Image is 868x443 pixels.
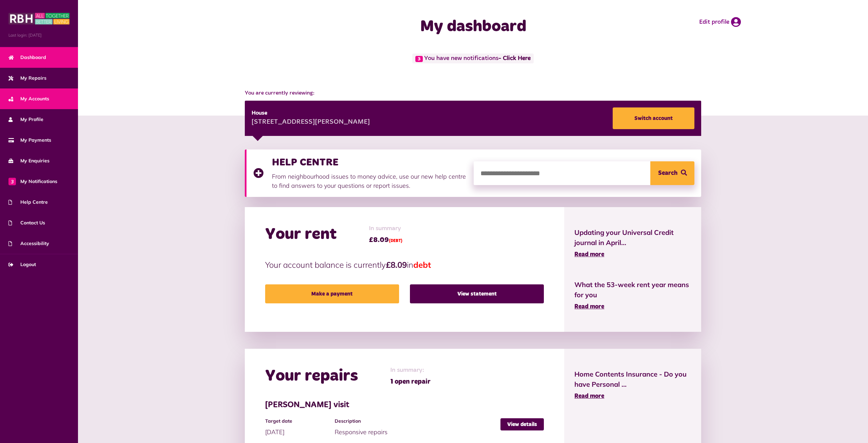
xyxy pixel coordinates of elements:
strong: £8.09 [386,260,407,270]
h2: Your repairs [265,366,358,386]
h2: Your rent [265,225,337,244]
div: Responsive repairs [335,418,500,437]
a: Home Contents Insurance - Do you have Personal ... Read more [574,369,691,401]
span: Updating your Universal Credit journal in April... [574,227,691,248]
a: Updating your Universal Credit journal in April... Read more [574,227,691,259]
span: debt [413,260,431,270]
p: From neighbourhood issues to money advice, use our new help centre to find answers to your questi... [272,172,467,190]
a: View statement [410,284,544,303]
span: You are currently reviewing: [245,89,702,97]
h3: HELP CENTRE [272,156,467,168]
h4: Target date [265,418,332,424]
a: What the 53-week rent year means for you Read more [574,280,691,311]
span: Read more [574,304,604,310]
span: Accessibility [8,240,49,247]
span: My Enquiries [8,157,50,164]
span: Home Contents Insurance - Do you have Personal ... [574,369,691,389]
span: In summary [369,224,402,233]
div: [STREET_ADDRESS][PERSON_NAME] [252,117,370,127]
span: 1 open repair [390,377,431,387]
span: (DEBT) [389,239,402,243]
span: 3 [8,178,16,185]
span: Search [658,161,677,185]
a: View details [500,418,544,430]
a: - Click Here [498,56,531,62]
span: You have new notifications [412,54,534,63]
h3: [PERSON_NAME] visit [265,400,544,410]
span: My Profile [8,116,43,123]
h1: My dashboard [337,17,609,37]
span: Dashboard [8,54,46,61]
span: Read more [574,251,604,258]
a: Switch account [613,107,694,129]
span: My Payments [8,137,51,144]
div: [DATE] [265,418,335,437]
p: Your account balance is currently in [265,259,544,271]
button: Search [650,161,694,185]
h4: Description [335,418,497,424]
span: 3 [415,56,423,62]
span: My Accounts [8,95,49,102]
img: MyRBH [8,12,70,25]
span: Contact Us [8,219,45,226]
span: Read more [574,393,604,399]
span: In summary: [390,366,431,375]
span: Logout [8,261,36,268]
span: Help Centre [8,199,48,206]
span: What the 53-week rent year means for you [574,280,691,300]
div: House [252,109,370,117]
a: Make a payment [265,284,399,303]
span: £8.09 [369,235,402,245]
span: My Notifications [8,178,57,185]
span: My Repairs [8,75,46,82]
span: Last login: [DATE] [8,32,70,38]
a: Edit profile [699,17,741,27]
